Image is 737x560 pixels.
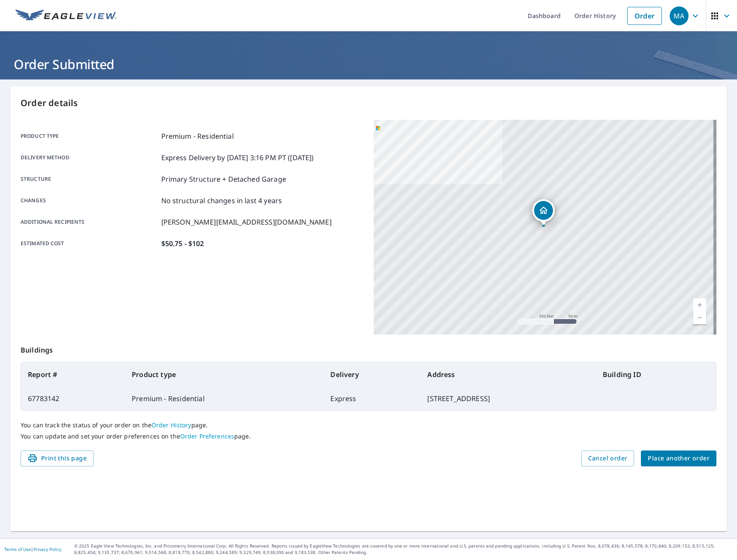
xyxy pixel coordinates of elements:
[420,362,595,387] th: Address
[74,543,733,556] p: © 2025 Eagle View Technologies, Inc. and Pictometry International Corp. All Rights Reserved. Repo...
[180,432,234,440] a: Order Preferences
[21,432,716,440] p: You can update and set your order preferences on the page.
[627,7,662,25] a: Order
[125,362,323,387] th: Product type
[21,387,125,411] td: 67783142
[151,421,191,429] a: Order History
[588,453,628,464] span: Cancel order
[125,387,323,411] td: Premium - Residential
[693,298,706,311] a: Current Level 17, Zoom In
[670,6,689,25] div: MA
[21,131,158,141] p: Product type
[21,195,158,206] p: Changes
[648,453,710,464] span: Place another order
[420,387,595,411] td: [STREET_ADDRESS]
[161,131,234,141] p: Premium - Residential
[21,421,716,429] p: You can track the status of your order on the page.
[532,199,555,226] div: Dropped pin, building 1, Residential property, 13 Fairmont Pl Sterling, VA 20165
[161,195,282,206] p: No structural changes in last 4 years
[161,152,314,163] p: Express Delivery by [DATE] 3:16 PM PT ([DATE])
[581,450,634,466] button: Cancel order
[4,546,31,552] a: Terms of Use
[323,362,420,387] th: Delivery
[21,238,158,249] p: Estimated cost
[21,97,716,110] p: Order details
[21,335,716,362] p: Buildings
[596,362,716,387] th: Building ID
[641,450,716,466] button: Place another order
[21,174,158,184] p: Structure
[21,362,125,387] th: Report #
[27,453,87,464] span: Print this page
[161,238,204,249] p: $50.75 - $102
[693,311,706,324] a: Current Level 17, Zoom Out
[21,152,158,163] p: Delivery method
[15,9,117,22] img: EV Logo
[161,174,286,184] p: Primary Structure + Detached Garage
[21,450,94,466] button: Print this page
[33,546,61,552] a: Privacy Policy
[10,55,727,73] h1: Order Submitted
[323,387,420,411] td: Express
[4,547,61,552] p: |
[21,217,158,227] p: Additional recipients
[161,217,332,227] p: [PERSON_NAME][EMAIL_ADDRESS][DOMAIN_NAME]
